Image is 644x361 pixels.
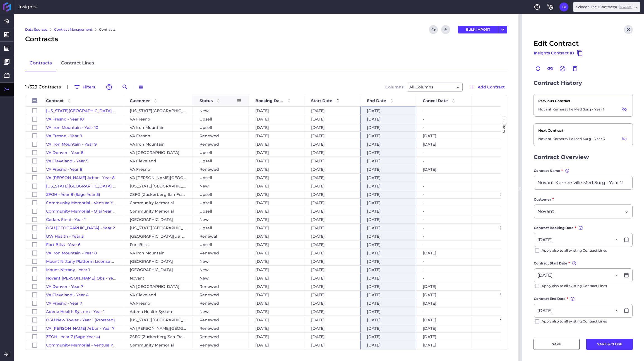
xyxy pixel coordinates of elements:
a: VA Iron Mountain - Year 9 [46,142,97,147]
div: [DATE] [249,232,304,240]
div: Upsell [193,224,249,232]
button: Refresh [429,25,438,34]
div: - [416,266,472,274]
button: Search by [121,83,129,92]
a: Community Memorial - Ventura Year 7 (Sage Year 4) [46,343,150,348]
div: [DATE] [360,341,416,349]
div: $15,308.00 [472,282,528,290]
div: [DATE] [360,266,416,274]
div: New [193,182,249,190]
span: Fort Bliss - Year 6 [46,242,81,247]
span: VA Fresno [130,115,150,123]
span: VA Iron Mountain - Year 8 [46,251,97,256]
span: Cancel Date [423,98,448,103]
div: Upsell [193,240,249,249]
a: VA Cleveland - Year 4 [46,292,88,297]
div: [DATE] [360,249,416,257]
div: [DATE] [304,199,360,207]
div: $3,997.83 [472,349,528,357]
a: Adena Health System - Year 1 [46,309,105,314]
div: [DATE] [304,148,360,157]
div: [DATE] [416,324,472,332]
span: Start Date [311,98,332,103]
a: Cedars Sinai - Year 1 [46,217,86,222]
div: Press SPACE to select this row. [25,107,45,115]
div: [DATE] [360,324,416,332]
input: Name your contract [534,176,632,189]
button: Filters [71,83,98,92]
div: $28,683.47 [472,190,528,198]
div: - [416,199,472,207]
div: Renewed [193,282,249,290]
div: [DATE] [249,240,304,249]
div: Renewed [193,333,249,341]
button: Link [546,64,555,73]
div: Upsell [193,157,249,165]
button: Download [441,25,450,34]
div: [DATE] [249,140,304,148]
div: [DATE] [304,207,360,215]
button: Add Contract [466,83,507,92]
span: Status [200,98,213,103]
div: Renewal [193,232,249,240]
a: Novant [PERSON_NAME] Obs - Year 1 [46,276,119,281]
div: Upsell [193,190,249,198]
div: [DATE] [360,224,416,232]
a: Contracts [25,55,56,71]
div: $9,576.69 [472,123,528,131]
div: [DATE] [304,333,360,341]
button: Help [533,3,542,11]
div: [DATE] [360,199,416,207]
div: Renewed [193,165,249,173]
span: Filters [502,121,506,133]
div: [DATE] [360,190,416,198]
div: $27,580.26 [472,333,528,341]
div: [DATE] [416,341,472,349]
div: $1,250.00 [472,266,528,274]
div: [DATE] [304,266,360,274]
a: VA [PERSON_NAME] Arbor - Year 7 [46,326,114,331]
a: VA Iron Mountain - Year 10 [46,125,98,130]
a: VA Denver - Year 8 [46,150,83,155]
div: - [416,232,472,240]
div: [DATE] [249,190,304,198]
div: $11,510.42 [472,107,528,115]
a: Community Memorial - Ojai Year 7 (Sage Year 5) [46,209,142,214]
div: $12,643.75 [472,182,528,190]
div: Press SPACE to select this row. [25,115,45,123]
div: New [193,274,249,282]
div: $15,920.33 [472,148,528,157]
div: Upsell [193,207,249,215]
div: [DATE] [249,333,304,341]
div: $12,734.58 [472,174,528,182]
a: Contracts [99,27,116,32]
div: [DATE] [249,282,304,290]
div: Contract History [534,79,633,87]
div: [DATE] [304,157,360,165]
button: User Menu [559,3,568,11]
span: Mount Nittany - Year 1 [46,267,90,272]
div: [DATE] [360,107,416,115]
span: VA Cleveland - Year 5 [46,158,88,163]
span: VA Denver - Year 7 [46,284,83,289]
a: VA [PERSON_NAME] Arbor - Year 8 [46,175,115,180]
div: $12,140.00 [472,215,528,223]
div: Renewed [193,349,249,357]
div: [DATE] [360,123,416,131]
div: [DATE] [249,115,304,123]
div: [DATE] [360,240,416,249]
a: VA Fresno - Year 10 [46,117,84,122]
div: eVideon, Inc. (Contracts) [576,4,632,9]
div: $4,197.75 [472,207,528,215]
div: [DATE] [360,165,416,173]
div: [DATE] [304,224,360,232]
div: [DATE] [304,299,360,307]
div: Renewed [193,316,249,324]
div: [DATE] [249,215,304,223]
div: - [416,148,472,157]
button: Close [614,269,621,282]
